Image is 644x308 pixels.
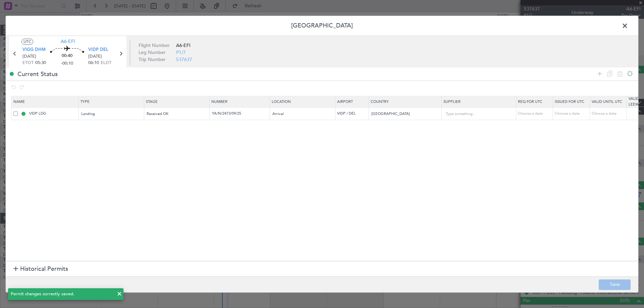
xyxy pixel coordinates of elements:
[11,291,113,298] div: Permit changes correctly saved.
[518,99,542,104] span: Req For Utc
[518,111,553,117] div: Choose a date
[555,111,590,117] div: Choose a date
[592,111,627,117] div: Choose a date
[592,99,622,104] span: Valid Until Utc
[6,16,638,36] header: [GEOGRAPHIC_DATA]
[555,99,584,104] span: Issued For Utc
